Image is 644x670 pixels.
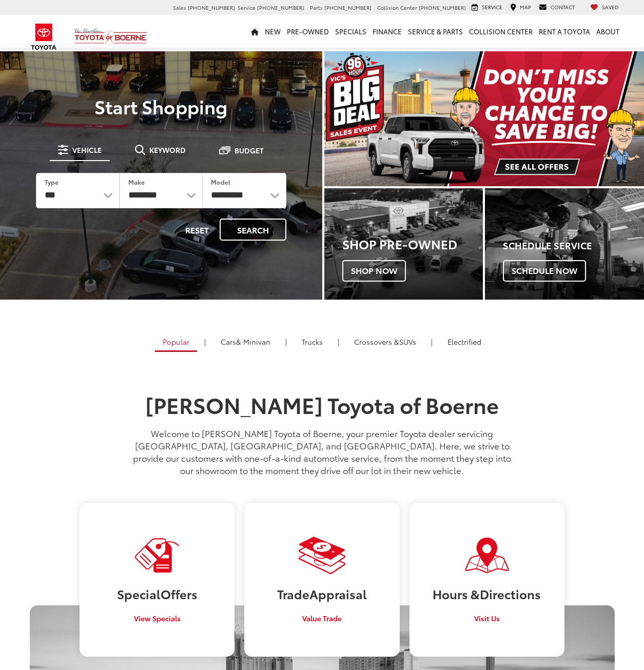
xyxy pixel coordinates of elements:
[405,15,466,48] a: Service & Parts: Opens in a new tab
[602,3,619,11] span: Saved
[536,15,593,48] a: Rent a Toyota
[45,178,58,186] label: Type
[283,337,289,347] li: |
[235,147,264,154] span: Budget
[588,3,621,12] a: My Saved Vehicles
[346,333,424,350] a: SUVs
[508,3,534,12] a: Map
[485,188,644,300] div: Toyota
[284,15,332,48] a: Pre-Owned
[428,337,435,347] li: |
[332,15,369,48] a: Specials
[485,188,644,300] a: Schedule Service Schedule Now
[354,337,399,347] span: Crossovers &
[409,503,564,656] a: Hours &Directions Visit Us
[236,337,270,347] span: & Minivan
[593,15,622,48] a: About
[324,188,483,300] a: Shop Pre-Owned Shop Now
[417,587,557,600] h3: Hours & Directions
[244,503,399,656] a: TradeAppraisal Value Trade
[248,15,262,48] a: Home
[149,146,186,153] span: Keyword
[342,237,483,250] h3: Shop Pre-Owned
[482,3,502,11] span: Service
[80,503,235,656] a: SpecialOffers View Specials
[177,219,218,241] button: Reset
[302,613,342,623] span: Value Trade
[551,3,575,11] span: Contact
[503,241,644,251] h4: Schedule Service
[335,337,342,347] li: |
[155,333,197,352] a: Popular
[520,3,531,11] span: Map
[463,536,511,575] img: Visit Our Dealership
[310,4,323,11] span: Parts
[188,4,235,11] span: [PHONE_NUMBER]
[25,20,63,53] img: Toyota
[503,260,586,282] span: Schedule Now
[474,613,500,623] span: Visit Us
[469,3,505,12] a: Service
[377,4,417,11] span: Collision Center
[324,188,483,300] div: Toyota
[440,333,489,350] a: Electrified
[299,536,346,575] img: Visit Our Dealership
[220,219,286,241] button: Search
[419,4,466,11] span: [PHONE_NUMBER]
[87,587,227,600] h3: Special Offers
[466,15,536,48] a: Collision Center
[262,15,284,48] a: New
[342,260,406,282] span: Shop Now
[74,28,147,46] img: Vic Vaughan Toyota of Boerne
[134,613,181,623] span: View Specials
[130,427,515,476] p: Welcome to [PERSON_NAME] Toyota of Boerne, your premier Toyota dealer servicing [GEOGRAPHIC_DATA]...
[130,392,515,416] h1: [PERSON_NAME] Toyota of Boerne
[324,4,372,11] span: [PHONE_NUMBER]
[133,536,181,575] img: Visit Our Dealership
[257,4,304,11] span: [PHONE_NUMBER]
[202,337,208,347] li: |
[72,146,102,153] span: Vehicle
[252,587,392,600] h3: Trade Appraisal
[238,4,256,11] span: Service
[128,178,145,186] label: Make
[22,96,301,116] p: Start Shopping
[173,4,186,11] span: Sales
[211,178,230,186] label: Model
[213,333,278,350] a: Cars
[369,15,405,48] a: Finance
[536,3,577,12] a: Contact
[294,333,330,350] a: Trucks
